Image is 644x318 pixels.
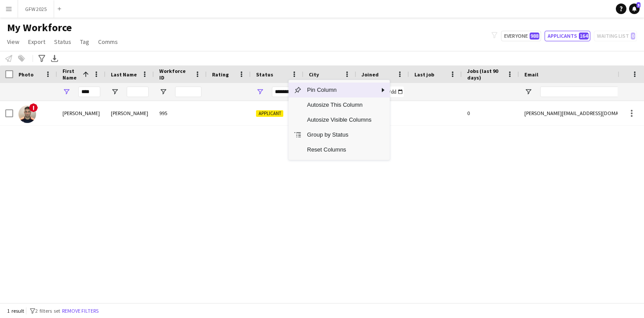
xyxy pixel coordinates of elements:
button: Applicants164 [545,31,590,41]
a: Comms [95,36,121,47]
span: Rating [212,71,229,78]
input: Joined Filter Input [377,87,404,97]
span: My Workforce [7,21,72,34]
span: Applicant [256,110,283,117]
a: Tag [77,36,93,47]
button: Open Filter Menu [62,88,70,96]
span: Status [256,71,273,78]
input: Last Name Filter Input [127,87,149,97]
button: Remove filters [60,306,100,316]
span: Tag [80,38,89,46]
span: 5 [637,2,640,8]
button: Everyone988 [501,31,541,41]
div: [PERSON_NAME] [106,101,154,125]
span: Reset Columns [302,142,377,157]
span: ! [29,103,38,112]
a: View [4,36,23,47]
span: Photo [18,71,33,78]
span: 2 filters set [35,307,60,314]
span: Autosize This Column [302,98,377,112]
input: Workforce ID Filter Input [175,87,201,97]
span: Last job [414,71,434,78]
span: Email [524,71,538,78]
a: Export [25,36,49,47]
span: 164 [579,33,589,40]
span: Comms [98,38,118,46]
span: Last Name [111,71,137,78]
span: Pin Column [302,83,377,98]
app-action-btn: Export XLSX [49,53,60,64]
span: Export [28,38,45,46]
a: Status [51,36,75,47]
a: 5 [629,4,640,14]
button: GFW 2025 [18,0,54,18]
span: First Name [62,68,79,81]
input: First Name Filter Input [78,87,100,97]
div: 0 [462,101,519,125]
span: City [309,71,319,78]
button: Open Filter Menu [111,88,119,96]
div: 995 [154,101,207,125]
span: Status [54,38,71,46]
span: Autosize Visible Columns [302,112,377,127]
div: Column Menu [289,80,390,160]
button: Open Filter Menu [524,88,532,96]
div: [PERSON_NAME] [57,101,106,125]
span: 988 [530,33,539,40]
span: Group by Status [302,127,377,142]
button: Open Filter Menu [256,88,264,96]
span: Jobs (last 90 days) [467,68,503,81]
span: Joined [362,71,379,78]
app-action-btn: Advanced filters [37,53,47,64]
img: Paul Rawson-Campbell [18,105,36,123]
span: Workforce ID [159,68,191,81]
button: Open Filter Menu [159,88,167,96]
span: View [7,38,19,46]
